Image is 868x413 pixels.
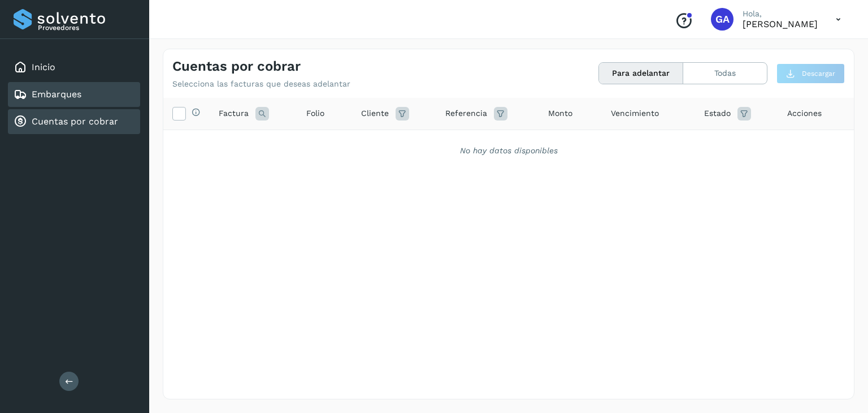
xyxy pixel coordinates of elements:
[219,107,249,119] span: Factura
[306,107,324,119] span: Folio
[38,24,136,32] p: Proveedores
[8,55,140,80] div: Inicio
[178,145,839,157] div: No hay datos disponibles
[743,9,818,19] p: Hola,
[611,107,659,119] span: Vencimiento
[599,63,683,84] button: Para adelantar
[776,63,845,84] button: Descargar
[32,62,55,72] a: Inicio
[787,107,822,119] span: Acciones
[802,68,835,79] span: Descargar
[8,109,140,134] div: Cuentas por cobrar
[172,79,350,89] p: Selecciona las facturas que deseas adelantar
[743,19,818,29] p: GENOVEVA ARZATE MARTINEZ
[683,63,767,84] button: Todas
[361,107,389,119] span: Cliente
[32,89,81,100] a: Embarques
[445,107,487,119] span: Referencia
[172,58,301,75] h4: Cuentas por cobrar
[32,116,118,127] a: Cuentas por cobrar
[8,82,140,107] div: Embarques
[548,107,572,119] span: Monto
[704,107,731,119] span: Estado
